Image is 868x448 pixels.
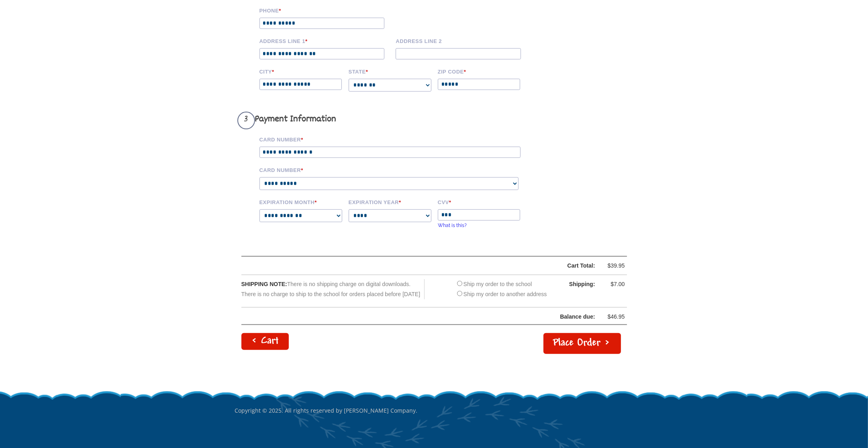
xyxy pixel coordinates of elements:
button: Place Order > [543,333,621,354]
label: Address Line 2 [396,37,527,44]
label: CVV [438,198,521,205]
div: $46.95 [601,312,625,322]
label: State [349,68,432,75]
label: City [259,68,343,75]
h3: Payment Information [237,112,533,129]
label: Address Line 1 [259,37,390,44]
label: Card Number [259,166,533,173]
label: Zip code [438,68,521,75]
div: Cart Total: [262,261,595,271]
span: 3 [237,112,255,129]
a: < Cart [241,333,289,350]
label: Expiration Month [259,198,343,205]
label: Phone [259,6,390,14]
p: Copyright © 2025. All rights reserved by [PERSON_NAME] Company. [235,390,633,431]
div: Shipping: [555,279,595,289]
div: $7.00 [601,279,625,289]
div: Balance due: [242,312,595,322]
div: There is no shipping charge on digital downloads. There is no charge to ship to the school for or... [241,279,425,299]
label: Card Number [259,135,533,143]
a: What is this? [438,223,467,228]
span: SHIPPING NOTE: [241,281,287,287]
div: Ship my order to the school Ship my order to another address [455,279,547,299]
div: $39.95 [601,261,625,271]
label: Expiration Year [349,198,432,205]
